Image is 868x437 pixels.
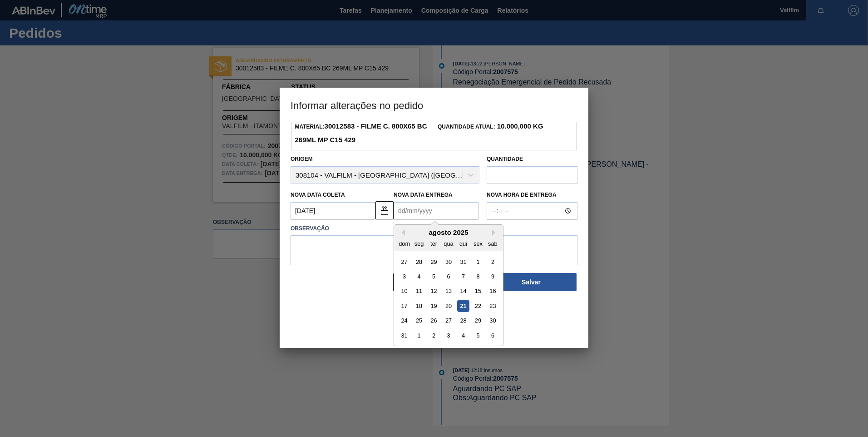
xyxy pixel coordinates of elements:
[291,156,313,162] label: Origem
[413,256,425,268] div: Choose segunda-feira, 28 de julho de 2025
[295,122,427,144] strong: 30012583 - FILME C. 800X65 BC 269ML MP C15 429
[486,273,577,291] button: Salvar
[413,315,425,327] div: Choose segunda-feira, 25 de agosto de 2025
[394,228,503,236] div: agosto 2025
[442,238,454,250] div: qua
[428,329,440,342] div: Choose terça-feira, 2 de setembro de 2025
[413,329,425,342] div: Choose segunda-feira, 1 de setembro de 2025
[428,238,440,250] div: ter
[291,202,375,220] input: dd/mm/yyyy
[487,270,499,283] div: Choose sábado, 9 de agosto de 2025
[487,329,499,342] div: Choose sábado, 6 de setembro de 2025
[379,205,390,216] img: unlocked
[398,270,410,283] div: Choose domingo, 3 de agosto de 2025
[375,201,394,219] button: unlocked
[398,256,410,268] div: Choose domingo, 27 de julho de 2025
[442,329,454,342] div: Choose quarta-feira, 3 de setembro de 2025
[487,156,523,162] label: Quantidade
[442,300,454,312] div: Choose quarta-feira, 20 de agosto de 2025
[442,315,454,327] div: Choose quarta-feira, 27 de agosto de 2025
[487,189,577,202] label: Nova Hora de Entrega
[291,192,345,198] label: Nova Data Coleta
[457,285,469,298] div: Choose quinta-feira, 14 de agosto de 2025
[457,329,469,342] div: Choose quinta-feira, 4 de setembro de 2025
[472,329,484,342] div: Choose sexta-feira, 5 de setembro de 2025
[413,238,425,250] div: seg
[291,222,577,235] label: Observação
[413,270,425,283] div: Choose segunda-feira, 4 de agosto de 2025
[398,285,410,298] div: Choose domingo, 10 de agosto de 2025
[413,300,425,312] div: Choose segunda-feira, 18 de agosto de 2025
[442,256,454,268] div: Choose quarta-feira, 30 de julho de 2025
[487,300,499,312] div: Choose sábado, 23 de agosto de 2025
[442,285,454,298] div: Choose quarta-feira, 13 de agosto de 2025
[487,315,499,327] div: Choose sábado, 30 de agosto de 2025
[398,300,410,312] div: Choose domingo, 17 de agosto de 2025
[472,300,484,312] div: Choose sexta-feira, 22 de agosto de 2025
[492,229,498,236] button: Next Month
[438,124,543,130] span: Quantidade Atual:
[398,315,410,327] div: Choose domingo, 24 de agosto de 2025
[428,256,440,268] div: Choose terça-feira, 29 de julho de 2025
[399,229,405,236] button: Previous Month
[398,238,410,250] div: dom
[393,273,484,291] button: Fechar
[280,88,588,122] h3: Informar alterações no pedido
[295,124,427,144] span: Material:
[457,256,469,268] div: Choose quinta-feira, 31 de julho de 2025
[457,238,469,250] div: qui
[398,329,410,342] div: Choose domingo, 31 de agosto de 2025
[428,315,440,327] div: Choose terça-feira, 26 de agosto de 2025
[495,122,543,130] strong: 10.000,000 KG
[487,238,499,250] div: sab
[428,300,440,312] div: Choose terça-feira, 19 de agosto de 2025
[487,285,499,298] div: Choose sábado, 16 de agosto de 2025
[428,285,440,298] div: Choose terça-feira, 12 de agosto de 2025
[472,256,484,268] div: Choose sexta-feira, 1 de agosto de 2025
[442,270,454,283] div: Choose quarta-feira, 6 de agosto de 2025
[397,254,500,343] div: month 2025-08
[457,315,469,327] div: Choose quinta-feira, 28 de agosto de 2025
[394,202,478,220] input: dd/mm/yyyy
[457,300,469,312] div: Choose quinta-feira, 21 de agosto de 2025
[472,315,484,327] div: Choose sexta-feira, 29 de agosto de 2025
[428,270,440,283] div: Choose terça-feira, 5 de agosto de 2025
[457,270,469,283] div: Choose quinta-feira, 7 de agosto de 2025
[487,256,499,268] div: Choose sábado, 2 de agosto de 2025
[413,285,425,298] div: Choose segunda-feira, 11 de agosto de 2025
[472,270,484,283] div: Choose sexta-feira, 8 de agosto de 2025
[472,238,484,250] div: sex
[472,285,484,298] div: Choose sexta-feira, 15 de agosto de 2025
[394,192,453,198] label: Nova Data Entrega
